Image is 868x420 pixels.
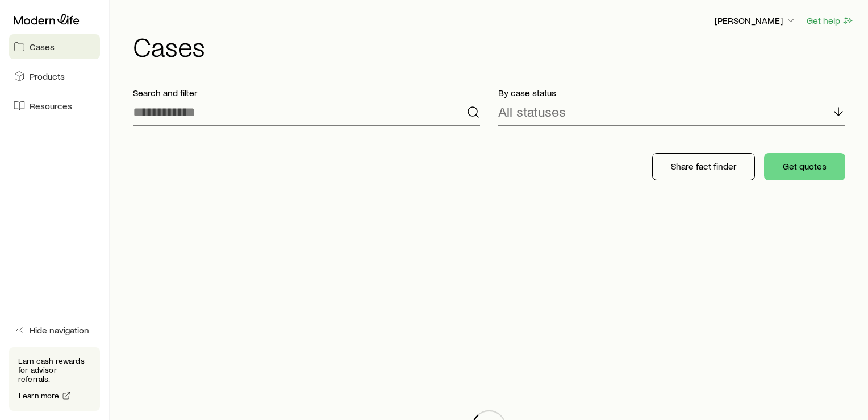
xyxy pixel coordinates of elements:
[498,87,845,98] p: By case status
[30,100,72,112] span: Resources
[30,324,89,336] span: Hide navigation
[9,347,100,411] div: Earn cash rewards for advisor referrals.Learn more
[9,318,100,343] button: Hide navigation
[764,153,845,180] button: Get quotes
[9,93,100,118] a: Resources
[133,32,854,60] h1: Cases
[498,104,566,120] p: All statuses
[806,14,854,27] button: Get help
[9,64,100,89] a: Products
[715,15,796,26] p: [PERSON_NAME]
[671,160,736,172] p: Share fact finder
[30,71,65,82] span: Products
[30,41,55,52] span: Cases
[18,356,91,384] p: Earn cash rewards for advisor referrals.
[133,87,480,98] p: Search and filter
[19,392,60,400] span: Learn more
[714,14,797,28] button: [PERSON_NAME]
[652,153,755,180] button: Share fact finder
[9,34,100,59] a: Cases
